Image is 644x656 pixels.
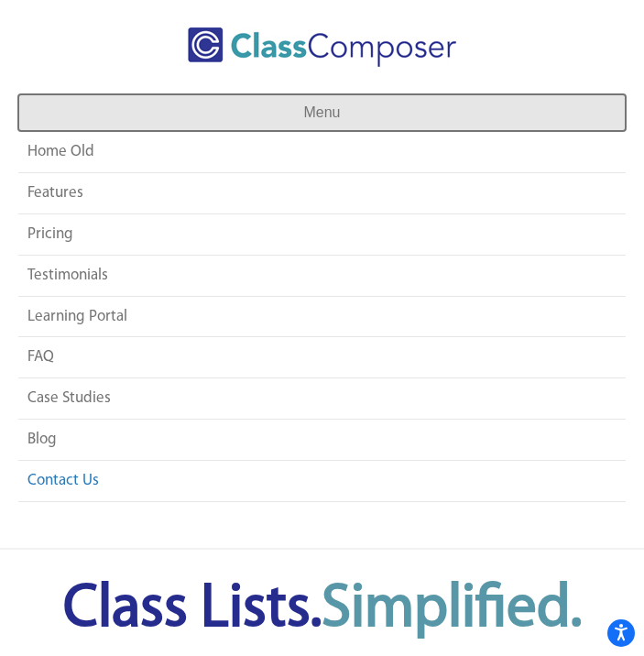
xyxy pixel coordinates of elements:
[18,214,626,255] a: Pricing
[18,173,626,213] a: Features
[18,461,626,501] a: Contact Us
[63,580,582,640] span: Class Lists.
[322,580,582,640] span: Simplified.
[18,94,626,131] button: Menu
[18,420,626,460] a: Blog
[303,104,340,120] span: Menu
[18,297,626,337] a: Learning Portal
[18,132,626,172] a: Home Old
[188,27,456,67] img: Class Composer
[18,94,626,511] nav: Header Menu
[18,337,626,377] a: FAQ
[18,378,626,419] a: Case Studies
[18,256,626,296] a: Testimonials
